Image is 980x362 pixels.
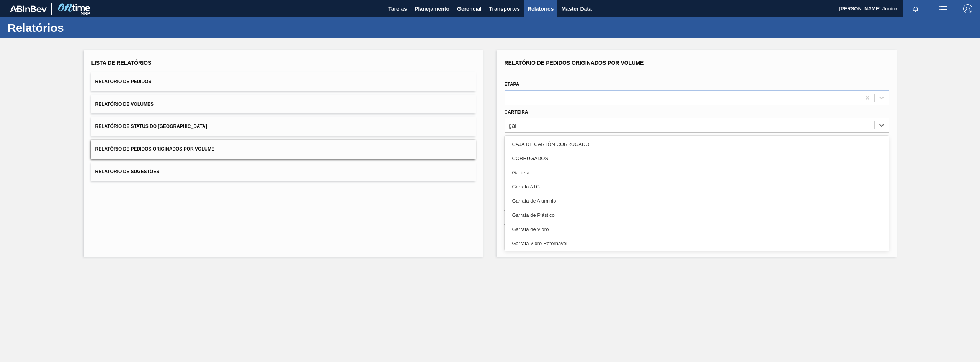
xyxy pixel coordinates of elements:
[8,23,144,32] h1: Relatórios
[10,5,47,12] img: TNhmsLtSVTkK8tSr43FrP2fwEKptu5GPRR3wAAAABJRU5ErkJggg==
[91,72,476,91] button: Relatório de Pedidos
[505,110,528,115] label: Carteira
[505,180,889,194] div: Garrafa ATG
[489,4,520,13] span: Transportes
[505,137,889,151] div: CAJA DE CARTÓN CORRUGADO
[95,146,215,152] span: Relatório de Pedidos Originados por Volume
[505,151,889,165] div: CORRUGADOS
[505,208,889,222] div: Garrafa de Plástico
[528,4,554,13] span: Relatórios
[457,4,482,13] span: Gerencial
[388,4,407,13] span: Tarefas
[963,4,972,13] img: Logout
[561,4,591,13] span: Master Data
[415,4,449,13] span: Planejamento
[505,194,889,208] div: Garrafa de Aluminio
[903,3,928,14] button: Notificações
[95,79,152,84] span: Relatório de Pedidos
[505,60,644,66] span: Relatório de Pedidos Originados por Volume
[95,102,154,107] span: Relatório de Volumes
[505,82,519,87] label: Etapa
[91,60,152,66] span: Lista de Relatórios
[504,210,693,225] button: Limpar
[91,140,476,159] button: Relatório de Pedidos Originados por Volume
[91,95,476,114] button: Relatório de Volumes
[939,4,948,13] img: userActions
[95,169,160,174] span: Relatório de Sugestões
[95,124,207,129] span: Relatório de Status do [GEOGRAPHIC_DATA]
[91,162,476,181] button: Relatório de Sugestões
[505,222,889,236] div: Garrafa de Vidro
[91,117,476,136] button: Relatório de Status do [GEOGRAPHIC_DATA]
[505,236,889,251] div: Garrafa Vidro Retornável
[505,165,889,180] div: Gabieta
